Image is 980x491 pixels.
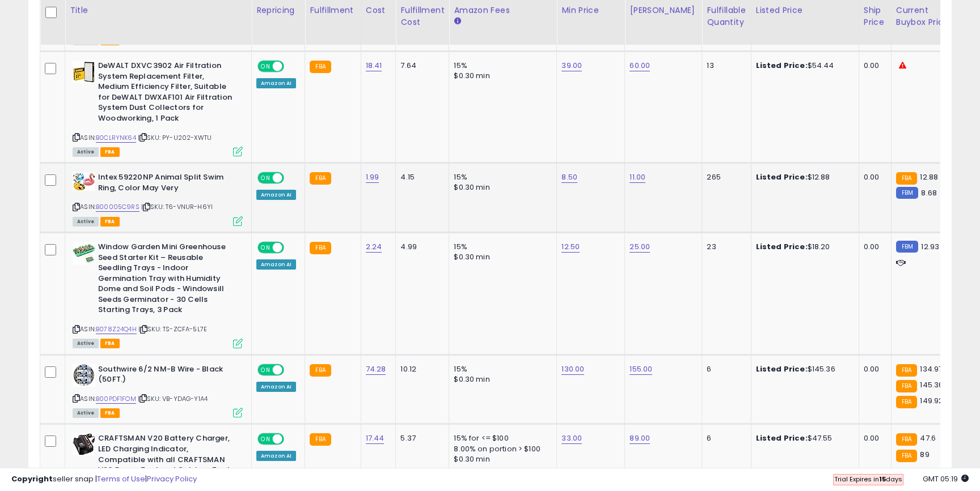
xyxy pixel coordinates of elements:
div: 15% [454,172,548,182]
span: OFF [282,243,301,253]
span: FBA [100,339,120,348]
span: 2025-09-18 05:19 GMT [923,473,969,484]
div: Repricing [256,5,300,16]
div: 8.00% on portion > $100 [454,444,548,454]
span: 8.68 [921,187,937,198]
img: 415nuHrU1bL._SL40_.jpg [73,61,95,83]
small: FBA [896,364,917,377]
div: $18.20 [756,242,850,252]
b: Listed Price: [756,172,808,182]
div: ASIN: [73,364,243,417]
div: Title [70,5,247,16]
div: 0.00 [864,364,882,374]
div: Min Price [561,5,620,16]
div: seller snap | | [11,474,197,485]
span: 149.92 [920,395,943,406]
b: Listed Price: [756,364,808,374]
a: B0CLRYNK64 [96,133,136,143]
span: 145.36 [920,379,943,390]
div: $12.88 [756,172,850,182]
div: Amazon AI [256,78,296,88]
b: CRAFTSMAN V20 Battery Charger, LED Charging Indicator, Compatible with all CRAFTSMAN V20 Power To... [98,433,236,489]
b: Intex 59220NP Animal Split Swim Ring, Color May Very [98,172,236,196]
a: B00005C9RS [96,202,140,212]
div: 6 [707,433,742,443]
img: 61ZGigv54AL._SL40_.jpg [73,364,95,387]
div: 0.00 [864,242,882,252]
span: | SKU: TS-ZCFA-5L7E [138,325,207,334]
div: $0.30 min [454,374,548,385]
div: Amazon AI [256,190,296,200]
span: ON [259,62,273,71]
div: Listed Price [756,5,854,16]
a: 2.24 [366,241,382,253]
span: ON [259,173,273,183]
b: Listed Price: [756,433,808,443]
div: 13 [707,61,742,71]
div: 4.15 [400,172,440,182]
span: FBA [100,217,120,227]
small: FBA [896,396,917,408]
img: 41xbCkIE+gL._SL40_.jpg [73,172,95,191]
span: FBA [100,147,120,157]
img: 51RvSY6T14L._SL40_.jpg [73,242,95,264]
span: OFF [282,62,301,71]
span: | SKU: VB-YDAG-Y1A4 [138,394,208,403]
small: FBM [896,241,918,253]
span: OFF [282,365,301,374]
span: 12.88 [920,172,938,182]
small: FBA [896,450,917,462]
div: 6 [707,364,742,374]
span: All listings currently available for purchase on Amazon [73,147,99,157]
span: ON [259,434,273,444]
small: FBA [310,433,331,446]
b: Listed Price: [756,60,808,71]
div: 15% [454,364,548,374]
small: FBA [310,364,331,377]
div: Cost [366,5,391,16]
span: All listings currently available for purchase on Amazon [73,408,99,418]
img: 51Nzgk74v4L._SL40_.jpg [73,433,95,455]
span: FBA [100,408,120,418]
small: FBA [896,380,917,392]
a: 33.00 [561,433,582,444]
div: ASIN: [73,172,243,225]
div: Fulfillment Cost [400,5,444,28]
a: 11.00 [630,172,645,183]
div: 0.00 [864,61,882,71]
small: Amazon Fees. [454,16,461,27]
span: 134.97 [920,364,943,374]
b: Window Garden Mini Greenhouse Seed Starter Kit – Reusable Seedling Trays - Indoor Germination Tra... [98,242,236,318]
a: 39.00 [561,60,582,71]
span: 89 [920,449,929,460]
div: Amazon AI [256,451,296,461]
div: $47.55 [756,433,850,443]
a: 12.50 [561,241,580,253]
div: $145.36 [756,364,850,374]
a: 74.28 [366,364,386,375]
a: Privacy Policy [147,473,197,484]
span: ON [259,365,273,374]
span: All listings currently available for purchase on Amazon [73,339,99,348]
a: 8.50 [561,172,577,183]
small: FBA [310,61,331,73]
a: 130.00 [561,364,584,375]
div: 15% [454,61,548,71]
span: 12.93 [921,241,939,252]
div: ASIN: [73,242,243,347]
small: FBA [310,242,331,254]
div: ASIN: [73,61,243,155]
div: 265 [707,172,742,182]
b: 15 [879,475,886,484]
a: 17.44 [366,433,385,444]
span: OFF [282,173,301,183]
div: Ship Price [864,5,886,28]
a: B00PDF1FOM [96,394,136,404]
div: 23 [707,242,742,252]
span: Trial Expires in days [834,475,902,484]
div: [PERSON_NAME] [630,5,697,16]
a: Terms of Use [97,473,145,484]
div: 10.12 [400,364,440,374]
small: FBA [896,172,917,185]
b: Listed Price: [756,241,808,252]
